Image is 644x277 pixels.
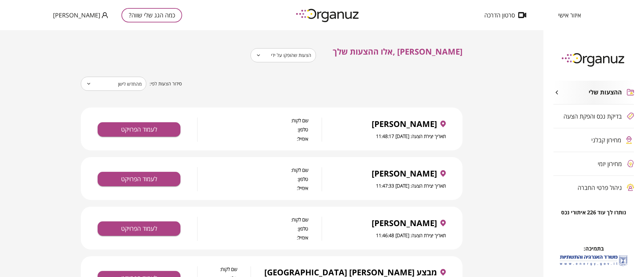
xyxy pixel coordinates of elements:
span: תאריך יצירת הצעה: [DATE] 11:48:17 [376,133,446,139]
span: טלפון: [198,176,308,182]
button: לעמוד הפרויקט [98,122,180,137]
span: [PERSON_NAME] [372,169,437,178]
span: שם לקוח: [198,217,308,222]
button: [PERSON_NAME] [53,11,108,19]
span: [PERSON_NAME] [53,12,100,18]
span: שם לקוח: [198,167,308,173]
span: [PERSON_NAME] [372,218,437,228]
span: איזור אישי [558,12,581,18]
button: בדיקת נכס והפקת הצעה [553,105,634,128]
span: סרטון הדרכה [484,12,515,18]
span: ההצעות שלי [589,89,622,96]
span: בדיקת נכס והפקת הצעה [563,113,622,120]
img: logo [557,50,631,69]
span: בתמיכה: [584,245,604,252]
span: אימייל: [198,185,308,191]
button: סרטון הדרכה [474,12,536,18]
button: ההצעות שלי [553,81,634,104]
span: תאריך יצירת הצעה: [DATE] 11:47:33 [376,183,446,189]
button: לעמוד הפרויקט [98,221,180,236]
span: [PERSON_NAME] ,אלו ההצעות שלך [333,46,463,57]
span: מבצע [PERSON_NAME] [GEOGRAPHIC_DATA] [264,268,437,277]
span: [PERSON_NAME] [372,119,437,129]
span: אימייל: [198,235,308,240]
img: logo [291,6,365,24]
span: שם לקוח: [198,266,237,272]
span: טלפון: [198,127,308,132]
button: איזור אישי [548,12,591,18]
span: אימייל: [198,136,308,142]
span: סידור הצעות לפי: [150,81,182,87]
button: לעמוד הפרויקט [98,172,180,186]
button: כמה הגג שלי שווה? [121,8,182,22]
div: מהחדש לישן [81,74,146,93]
span: נותרו לך עוד 226 איתורי נכס [561,209,626,216]
div: הצעות שהופקו על ידי [251,46,316,65]
img: לוגו משרד האנרגיה [558,253,629,268]
span: טלפון: [198,226,308,231]
span: תאריך יצירת הצעה: [DATE] 11:46:48 [376,232,446,238]
span: שם לקוח: [198,118,308,123]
